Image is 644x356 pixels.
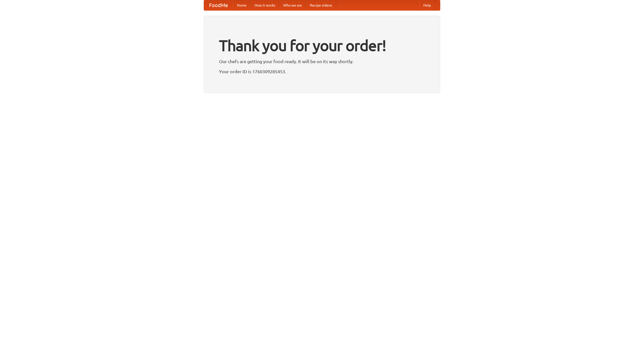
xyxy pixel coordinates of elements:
p: Your order ID is 1760309285453. [219,68,425,75]
a: How it works [251,0,279,10]
a: Home [233,0,251,10]
a: Recipe videos [306,0,336,10]
a: FoodMe [204,0,233,10]
a: Help [419,0,435,10]
a: Who we are [279,0,306,10]
p: Our chefs are getting your food ready. It will be on its way shortly. [219,58,425,65]
h1: Thank you for your order! [219,33,425,58]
